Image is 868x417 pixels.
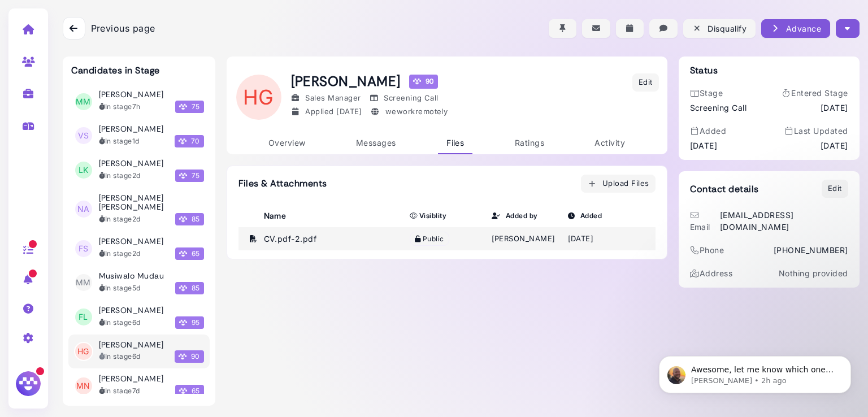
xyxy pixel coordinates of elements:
img: Megan Score [179,284,187,292]
h3: Candidates in Stage [71,65,160,76]
div: In stage [99,283,141,293]
span: Messages [356,138,396,147]
span: NA [75,201,92,218]
span: Public [410,232,449,246]
div: Upload Files [587,178,649,190]
span: FS [75,240,92,257]
span: VS [75,127,92,144]
button: Edit [822,180,848,198]
div: Disqualify [692,23,747,34]
iframe: Intercom notifications message [642,332,868,411]
img: Megan Score [179,353,186,360]
img: Megan Score [413,77,421,85]
div: In stage [99,136,140,146]
img: Megan Score [179,103,187,111]
div: [EMAIL_ADDRESS][DOMAIN_NAME] [720,209,848,233]
div: Address [690,267,733,279]
div: Visiblity [410,211,483,221]
div: Screening Call [690,102,747,114]
time: 2025-08-25T22:13:35.800Z [132,171,141,180]
span: MN [75,377,92,394]
time: [DATE] [821,140,848,151]
span: Overview [268,138,306,147]
p: Nothing provided [779,267,848,279]
span: 65 [175,385,204,397]
a: Files [438,132,472,154]
h3: Status [690,65,718,76]
h1: [PERSON_NAME] [291,73,448,90]
div: Email [690,209,717,233]
time: [DATE] [690,140,718,151]
h3: Contact details [690,184,759,194]
button: Upload Files [581,175,655,193]
span: 70 [175,135,204,147]
button: Advance [761,19,830,38]
div: In stage [99,214,141,224]
a: Previous page [63,17,155,40]
img: Megan [14,370,42,398]
div: Last Updated [784,125,848,137]
span: 90 [175,350,204,363]
button: Edit [632,73,659,92]
div: In stage [99,351,141,362]
time: 2025-08-25T21:45:47.360Z [132,215,141,223]
span: MM [75,93,92,110]
div: [PHONE_NUMBER] [774,244,848,256]
div: Name [264,210,401,221]
div: Entered Stage [782,87,848,99]
div: In stage [99,171,141,181]
time: Aug 21, 2025 [336,107,362,116]
time: [DATE] [568,234,594,243]
time: 2025-08-25T21:17:33.999Z [132,249,141,258]
div: CV.pdf-2.pdf [264,233,401,245]
button: Disqualify [683,19,756,38]
a: Overview [260,132,314,154]
div: Sales Manager [291,93,361,104]
a: Ratings [506,132,553,154]
h3: [PERSON_NAME] [99,124,164,134]
h3: [PERSON_NAME] [PERSON_NAME] [99,193,204,212]
span: 75 [175,170,204,182]
h3: [PERSON_NAME] [99,306,164,315]
div: [PERSON_NAME] [492,233,559,245]
div: In stage [99,318,141,328]
span: LK [75,162,92,179]
div: Added by [492,211,559,221]
h3: [PERSON_NAME] [99,159,164,168]
img: Megan Score [179,319,187,327]
time: 2025-08-27T05:54:01.513Z [132,137,140,145]
time: 2025-08-28T10:09:44.324Z [132,102,141,111]
span: MM [75,274,92,291]
div: Added [568,211,624,221]
span: FL [75,309,92,325]
div: Edit [828,183,842,194]
div: In stage [99,102,141,112]
div: Stage [690,87,747,99]
img: Megan Score [179,250,187,258]
div: In stage [99,249,141,259]
div: 90 [409,75,438,88]
div: Screening Call [369,93,438,104]
div: weworkremotely [371,106,448,118]
span: 85 [175,213,204,225]
img: Megan Score [179,215,187,223]
div: Edit [639,77,653,88]
img: Megan Score [179,387,187,395]
h3: Files & Attachments [238,178,327,189]
time: 2025-08-22T15:08:08.870Z [132,318,141,327]
time: 2025-08-22T10:34:50.722Z [132,352,141,360]
span: Ratings [515,138,544,147]
h3: [PERSON_NAME] [99,90,164,99]
div: Added [690,125,727,137]
span: 75 [175,101,204,113]
img: Megan Score [179,172,187,180]
a: Messages [348,132,405,154]
h3: [PERSON_NAME] [99,374,164,384]
img: Megan Score [179,137,186,145]
span: Activity [594,138,625,147]
time: 2025-08-21T14:00:24.973Z [132,386,140,395]
span: 85 [175,282,204,294]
